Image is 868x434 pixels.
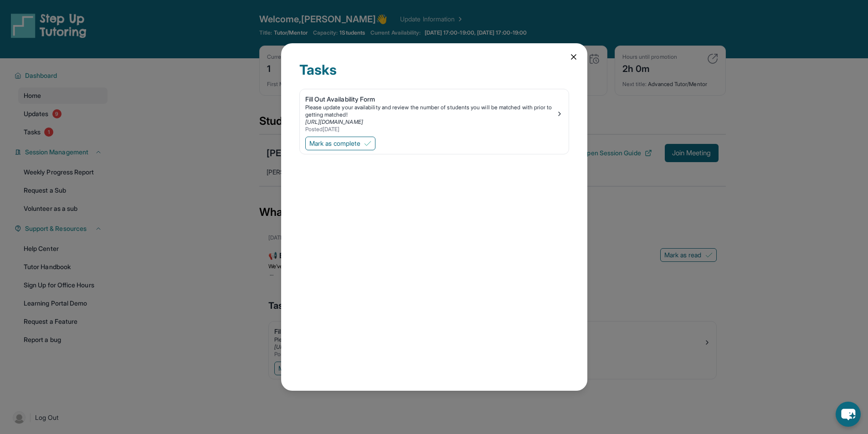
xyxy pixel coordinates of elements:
a: Fill Out Availability FormPlease update your availability and review the number of students you w... [300,89,569,135]
div: Please update your availability and review the number of students you will be matched with prior ... [305,104,556,118]
button: chat-button [836,402,861,427]
span: Mark as complete [309,139,360,148]
div: Tasks [299,61,569,89]
img: Mark as complete [364,140,371,147]
div: Fill Out Availability Form [305,95,556,104]
div: Posted [DATE] [305,126,556,133]
a: [URL][DOMAIN_NAME] [305,118,363,125]
button: Mark as complete [305,137,375,150]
